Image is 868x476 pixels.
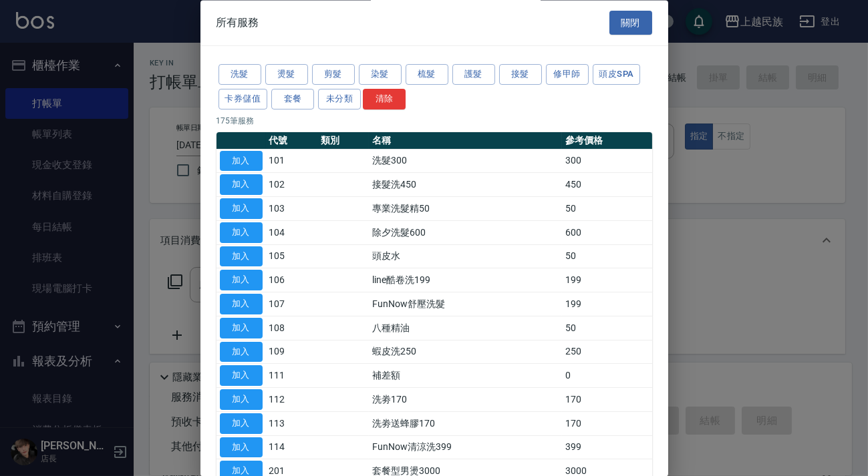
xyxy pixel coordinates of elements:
td: 101 [266,150,317,174]
td: 102 [266,173,317,197]
button: 加入 [220,222,263,243]
td: 170 [562,412,652,436]
td: 106 [266,268,317,292]
button: 加入 [220,366,263,387]
td: 114 [266,436,317,460]
button: 染髮 [359,65,402,85]
button: 關閉 [609,11,652,35]
td: 頭皮水 [369,245,562,269]
button: 加入 [220,437,263,458]
td: 108 [266,316,317,340]
button: 加入 [220,246,263,267]
td: 109 [266,340,317,365]
button: 加入 [220,413,263,434]
td: 蝦皮洗250 [369,340,562,365]
td: 399 [562,436,652,460]
button: 頭皮SPA [593,65,641,85]
td: 199 [562,268,652,292]
td: 專業洗髮精50 [369,197,562,221]
td: 170 [562,388,652,412]
p: 175 筆服務 [216,115,652,127]
button: 加入 [220,318,263,338]
td: 洗劵170 [369,388,562,412]
td: 50 [562,197,652,221]
td: 199 [562,292,652,316]
td: 250 [562,340,652,365]
td: 103 [266,197,317,221]
button: 加入 [220,151,263,172]
span: 所有服務 [216,16,259,29]
button: 洗髮 [219,65,261,85]
td: 補差額 [369,364,562,388]
button: 清除 [363,89,406,109]
th: 名稱 [369,132,562,150]
td: 洗髮300 [369,150,562,174]
td: 107 [266,292,317,316]
button: 加入 [220,199,263,220]
td: 接髮洗450 [369,173,562,197]
th: 類別 [317,132,369,150]
th: 參考價格 [562,132,652,150]
button: 加入 [220,175,263,196]
button: 加入 [220,390,263,411]
td: 111 [266,364,317,388]
button: 加入 [220,342,263,363]
td: 洗劵送蜂膠170 [369,412,562,436]
button: 梳髮 [406,65,448,85]
td: 0 [562,364,652,388]
button: 加入 [220,294,263,315]
td: 112 [266,388,317,412]
button: 加入 [220,270,263,291]
button: 修甲師 [546,65,589,85]
td: 300 [562,150,652,174]
button: 護髮 [452,65,495,85]
td: 104 [266,221,317,245]
td: 600 [562,221,652,245]
td: FunNow舒壓洗髮 [369,292,562,316]
button: 未分類 [318,89,361,109]
th: 代號 [266,132,317,150]
td: 50 [562,316,652,340]
button: 燙髮 [265,65,308,85]
td: 50 [562,245,652,269]
td: 113 [266,412,317,436]
td: 450 [562,173,652,197]
button: 卡券儲值 [219,89,268,109]
button: 接髮 [499,65,542,85]
td: FunNow清涼洗399 [369,436,562,460]
button: 套餐 [271,89,314,109]
td: 八種精油 [369,316,562,340]
button: 剪髮 [312,65,355,85]
td: 除夕洗髮600 [369,221,562,245]
td: line酷卷洗199 [369,268,562,292]
td: 105 [266,245,317,269]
